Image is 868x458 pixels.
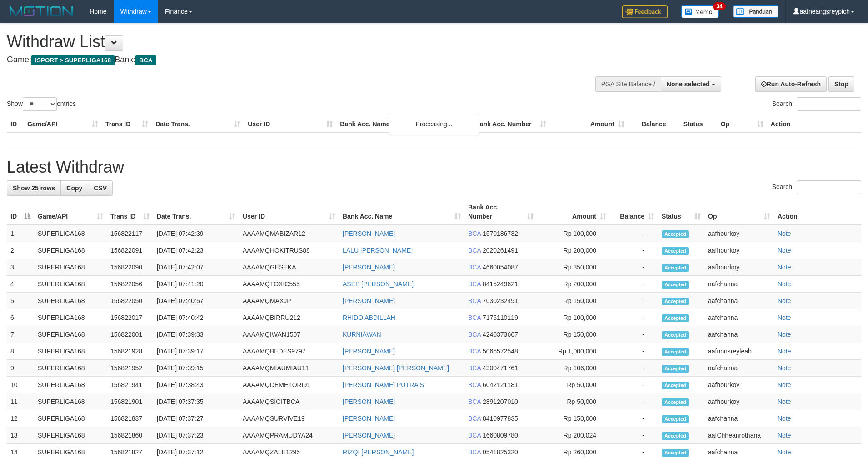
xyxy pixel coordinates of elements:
a: [PERSON_NAME] [343,398,395,405]
td: Rp 150,000 [537,326,610,343]
td: - [610,410,658,427]
td: AAAAMQSURVIVE19 [239,410,339,427]
td: 156821941 [107,377,153,393]
td: SUPERLIGA168 [34,377,107,393]
span: Copy 2020261491 to clipboard [483,247,518,254]
div: PGA Site Balance / [595,76,661,92]
span: Accepted [662,415,689,423]
td: Rp 106,000 [537,360,610,377]
td: SUPERLIGA168 [34,427,107,444]
a: [PERSON_NAME] [343,230,395,237]
h1: Latest Withdraw [7,158,861,176]
span: 34 [713,2,725,10]
input: Search: [797,97,861,111]
a: [PERSON_NAME] [343,432,395,439]
th: Trans ID [102,116,152,133]
a: Note [778,314,791,321]
span: BCA [468,297,481,304]
a: RIZQI [PERSON_NAME] [343,448,414,456]
td: - [610,427,658,444]
span: Accepted [662,365,689,373]
td: AAAAMQPRAMUDYA24 [239,427,339,444]
td: 2 [7,242,34,259]
td: 156822117 [107,225,153,242]
span: BCA [468,432,481,439]
td: 4 [7,276,34,293]
td: Rp 150,000 [537,410,610,427]
a: Note [778,398,791,405]
a: Note [778,297,791,304]
td: 156822050 [107,293,153,309]
td: 8 [7,343,34,360]
th: Balance: activate to sort column ascending [610,199,658,225]
th: Status: activate to sort column ascending [658,199,704,225]
a: Note [778,448,791,456]
td: Rp 350,000 [537,259,610,276]
th: Action [774,199,861,225]
span: BCA [468,348,481,355]
td: SUPERLIGA168 [34,393,107,410]
td: 1 [7,225,34,242]
td: 3 [7,259,34,276]
span: BCA [468,448,481,456]
span: Accepted [662,449,689,457]
img: Feedback.jpg [622,5,668,18]
a: Note [778,381,791,388]
td: Rp 200,000 [537,276,610,293]
img: MOTION_logo.png [7,5,76,18]
th: Balance [628,116,680,133]
a: LALU [PERSON_NAME] [343,247,413,254]
td: - [610,309,658,326]
td: 5 [7,293,34,309]
td: aafhourkoy [704,225,774,242]
span: Accepted [662,348,689,356]
img: Button%20Memo.svg [681,5,719,18]
a: [PERSON_NAME] [343,348,395,355]
th: Game/API [24,116,102,133]
td: 156822017 [107,309,153,326]
th: Bank Acc. Name [336,116,471,133]
td: 156822056 [107,276,153,293]
td: - [610,276,658,293]
a: ASEP [PERSON_NAME] [343,280,414,288]
button: None selected [661,76,721,92]
span: Accepted [662,298,689,305]
td: 6 [7,309,34,326]
span: Copy 1660809780 to clipboard [483,432,518,439]
td: SUPERLIGA168 [34,343,107,360]
input: Search: [797,180,861,194]
th: User ID: activate to sort column ascending [239,199,339,225]
span: Accepted [662,382,689,389]
td: Rp 100,000 [537,309,610,326]
td: aafchanna [704,293,774,309]
td: 156821837 [107,410,153,427]
span: BCA [468,264,481,271]
td: aafchanna [704,410,774,427]
th: Bank Acc. Number: activate to sort column ascending [464,199,537,225]
span: Accepted [662,398,689,406]
select: Showentries [23,97,57,111]
td: 156821928 [107,343,153,360]
td: 13 [7,427,34,444]
td: [DATE] 07:40:42 [153,309,239,326]
td: SUPERLIGA168 [34,410,107,427]
span: Copy 2891207010 to clipboard [483,398,518,405]
a: Note [778,364,791,372]
th: Amount [550,116,628,133]
td: aafchanna [704,360,774,377]
span: Copy 0541825320 to clipboard [483,448,518,456]
th: Game/API: activate to sort column ascending [34,199,107,225]
img: panduan.png [733,5,778,18]
td: aafhourkoy [704,377,774,393]
div: Processing... [389,113,479,135]
span: Show 25 rows [13,184,55,192]
td: AAAAMQMIAUMIAU11 [239,360,339,377]
td: [DATE] 07:37:23 [153,427,239,444]
label: Search: [772,180,861,194]
td: - [610,259,658,276]
a: Note [778,247,791,254]
span: Copy 4660054087 to clipboard [483,264,518,271]
td: SUPERLIGA168 [34,276,107,293]
td: aafchanna [704,326,774,343]
th: ID: activate to sort column descending [7,199,34,225]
